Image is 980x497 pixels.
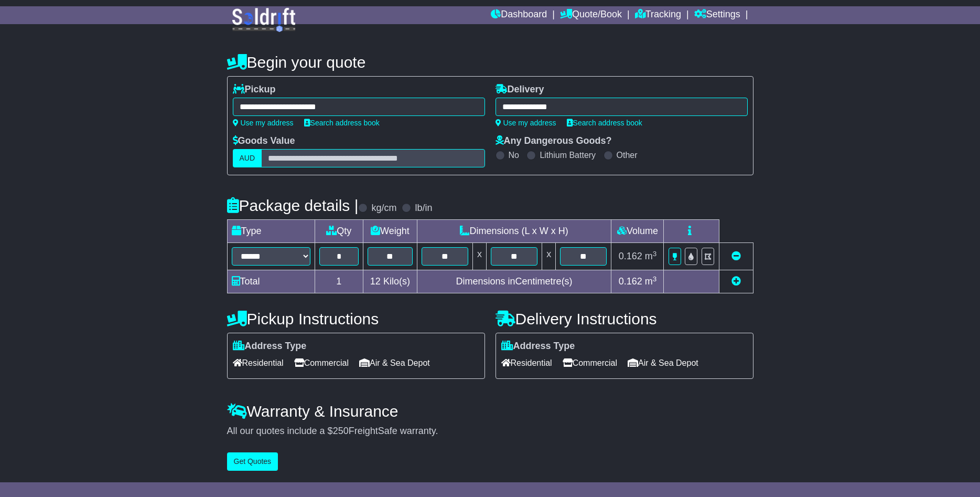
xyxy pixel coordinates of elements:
label: Address Type [501,341,575,352]
td: Type [227,220,315,243]
td: Dimensions in Centimetre(s) [417,270,611,293]
td: Kilo(s) [363,270,417,293]
a: Add new item [731,276,741,287]
span: Air & Sea Depot [359,355,430,371]
span: 0.162 [619,276,642,287]
sup: 3 [653,250,657,258]
span: m [645,251,657,261]
a: Search address book [304,119,380,127]
td: Dimensions (L x W x H) [417,220,611,243]
label: Any Dangerous Goods? [496,135,612,147]
label: Lithium Battery [540,150,596,160]
label: Goods Value [233,135,295,147]
label: Address Type [233,341,307,352]
a: Quote/Book [560,6,622,24]
span: Air & Sea Depot [628,355,698,371]
td: x [542,243,556,270]
span: Commercial [563,355,617,371]
a: Search address book [567,119,642,127]
span: Residential [501,355,552,371]
div: All our quotes include a $ FreightSafe warranty. [227,426,753,437]
span: Residential [233,355,284,371]
h4: Begin your quote [227,54,753,71]
label: Pickup [233,84,276,96]
td: 1 [315,270,363,293]
span: m [645,276,657,287]
label: Other [617,150,638,160]
a: Dashboard [491,6,547,24]
a: Use my address [233,119,294,127]
td: Weight [363,220,417,243]
label: Delivery [496,84,544,96]
label: No [509,150,519,160]
label: AUD [233,149,262,167]
span: 250 [333,426,349,436]
h4: Delivery Instructions [496,310,753,327]
span: 12 [370,276,381,287]
span: Commercial [294,355,349,371]
h4: Pickup Instructions [227,310,485,327]
a: Use my address [496,119,556,127]
a: Tracking [635,6,681,24]
label: kg/cm [371,203,396,214]
h4: Warranty & Insurance [227,403,753,420]
td: Volume [611,220,664,243]
h4: Package details | [227,197,359,214]
a: Remove this item [731,251,741,261]
sup: 3 [653,275,657,283]
label: lb/in [415,203,432,214]
td: Total [227,270,315,293]
td: x [472,243,486,270]
button: Get Quotes [227,452,278,471]
a: Settings [694,6,740,24]
span: 0.162 [619,251,642,261]
td: Qty [315,220,363,243]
